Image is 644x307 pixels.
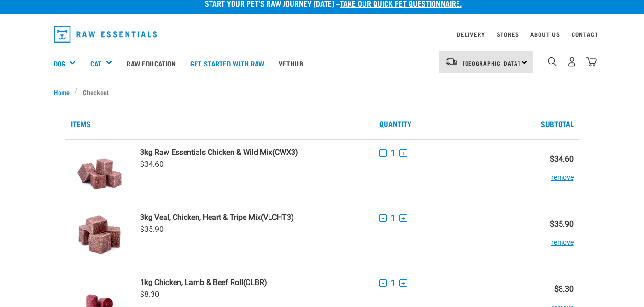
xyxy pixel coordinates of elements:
[271,44,310,82] a: Vethub
[54,87,75,97] a: Home
[140,148,272,157] strong: 3kg Raw Essentials Chicken & Wild Mix
[65,109,374,140] th: Items
[586,57,597,67] img: home-icon@2x.png
[54,26,157,43] img: Raw Essentials Logo
[140,278,367,287] a: 1kg Chicken, Lamb & Beef Roll(CLBR)
[90,58,101,69] a: Cat
[140,213,367,222] a: 3kg Veal, Chicken, Heart & Tripe Mix(VLCHT3)
[46,22,598,46] nav: dropdown navigation
[399,214,407,222] button: +
[183,44,271,82] a: Get started with Raw
[119,44,183,82] a: Raw Education
[391,148,396,158] span: 1
[140,160,164,169] span: $34.60
[374,109,528,140] th: Quantity
[572,33,598,36] a: Contact
[140,290,159,299] span: $8.30
[399,279,407,287] button: +
[567,57,577,67] img: user.png
[54,87,591,97] nav: breadcrumbs
[463,61,521,65] span: [GEOGRAPHIC_DATA]
[140,213,261,222] strong: 3kg Veal, Chicken, Heart & Tripe Mix
[527,140,579,205] td: $34.60
[140,148,367,157] a: 3kg Raw Essentials Chicken & Wild Mix(CWX3)
[75,213,124,262] img: Veal, Chicken, Heart & Tripe Mix
[497,33,519,36] a: Stores
[530,33,560,36] a: About Us
[340,1,462,5] a: take our quick pet questionnaire.
[551,164,574,182] button: remove
[527,205,579,270] td: $35.90
[75,148,124,197] img: Raw Essentials Chicken & Wild Mix
[445,57,458,66] img: van-moving.png
[551,229,574,247] button: remove
[391,213,396,223] span: 1
[379,279,387,287] button: -
[379,214,387,222] button: -
[527,109,579,140] th: Subtotal
[379,149,387,157] button: -
[399,149,407,157] button: +
[140,225,164,234] span: $35.90
[391,278,396,288] span: 1
[548,57,557,66] img: home-icon-1@2x.png
[140,278,243,287] strong: 1kg Chicken, Lamb & Beef Roll
[54,58,65,69] a: Dog
[457,33,485,36] a: Delivery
